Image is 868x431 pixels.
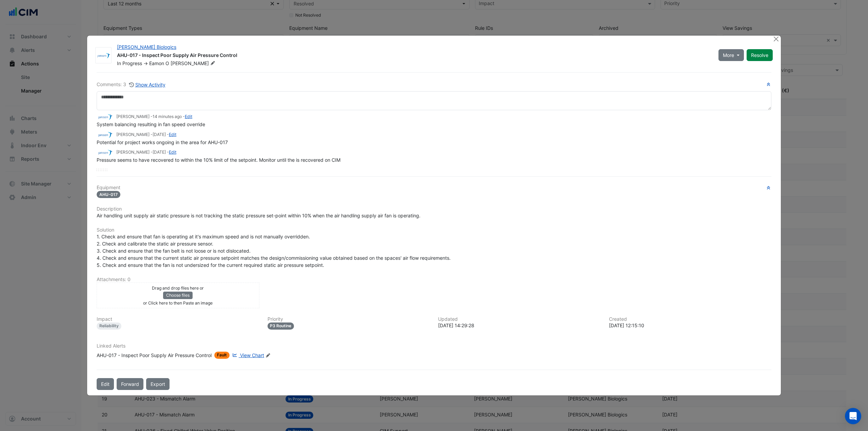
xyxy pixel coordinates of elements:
a: Edit [169,132,176,137]
span: 1. Check and ensure that fan is operating at it's maximum speed and is not manually overridden. 2... [97,234,451,268]
button: Close [772,36,780,43]
img: JnJ Janssen [97,113,114,121]
div: Comments: 3 [97,81,166,89]
span: [PERSON_NAME] [171,60,217,67]
small: [PERSON_NAME] - - [116,132,176,138]
span: Pressure seems to have recovered to within the 10% limit of the setpoint. Monitor until the is re... [97,157,340,163]
div: AHU-017 - Inspect Poor Supply Air Pressure Control [97,352,212,359]
h6: Priority [268,316,430,322]
h6: Attachments: 0 [97,277,771,282]
img: JnJ Janssen [96,52,111,59]
h6: Linked Alerts [97,343,771,349]
div: [DATE] 14:29:28 [438,322,601,329]
span: More [723,52,734,59]
span: 2025-09-09 14:28:58 [153,132,166,137]
div: Open Intercom Messenger [845,408,861,424]
div: P3 Routine [268,322,294,330]
span: Potential for project works ongoing in the area for AHU-017 [97,139,228,145]
a: Edit [185,114,192,119]
span: -> [143,60,148,66]
fa-icon: Edit Linked Alerts [265,353,271,358]
span: Fault [214,352,230,359]
small: Drag and drop files here or [152,286,204,291]
a: View Chart [231,352,264,359]
div: Reliability [97,322,121,330]
span: In Progress [117,60,142,66]
small: [PERSON_NAME] - - [116,149,176,155]
button: Forward [117,378,143,390]
img: JnJ Janssen [97,131,114,138]
span: View Chart [240,352,264,358]
small: [PERSON_NAME] - - [116,114,192,120]
button: More [718,49,744,61]
a: [PERSON_NAME] Biologics [117,44,176,50]
span: System balancing resulting in fan speed override [97,121,205,127]
a: Edit [169,150,176,155]
img: JnJ Janssen [97,149,114,156]
h6: Solution [97,227,771,233]
span: Air handling unit supply air static pressure is not tracking the static pressure set-point within... [97,213,420,218]
h6: Updated [438,316,601,322]
h6: Created [609,316,772,322]
a: Export [146,378,170,390]
span: AHU-017 [97,191,120,198]
span: 2025-09-24 14:29:28 [153,114,182,119]
h6: Impact [97,316,259,322]
h6: Description [97,206,771,212]
small: or Click here to then Paste an image [143,300,213,306]
div: AHU-017 - Inspect Poor Supply Air Pressure Control [117,52,710,60]
button: Edit [97,378,114,390]
button: Choose files [163,292,193,299]
span: Eamon O [149,60,169,66]
div: [DATE] 12:15:10 [609,322,772,329]
span: 2025-07-31 12:15:11 [153,150,166,155]
h6: Equipment [97,185,771,191]
button: Resolve [747,49,773,61]
button: Show Activity [129,81,166,89]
